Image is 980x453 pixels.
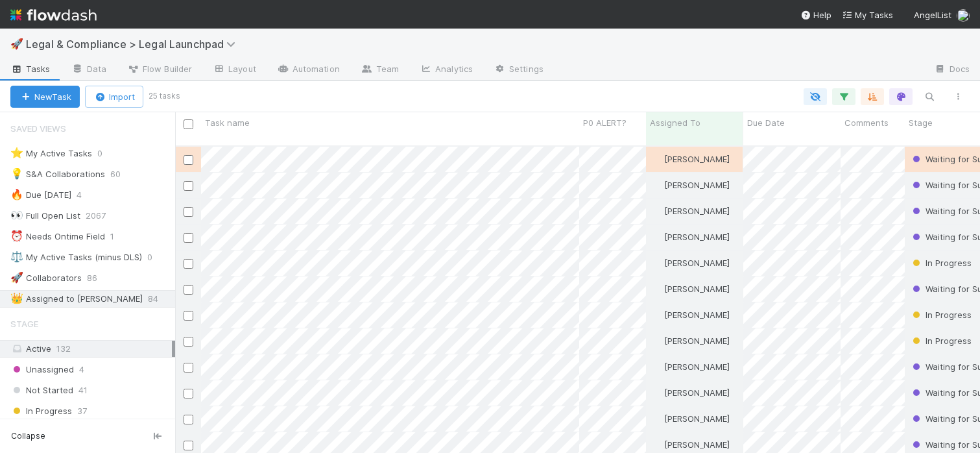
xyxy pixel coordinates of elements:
[79,361,84,378] span: 4
[11,430,45,442] span: Collapse
[10,168,23,179] span: 💡
[910,256,972,269] div: In Progress
[842,8,893,21] a: My Tasks
[910,334,972,347] div: In Progress
[652,336,662,346] img: avatar_b5be9b1b-4537-4870-b8e7-50cc2287641b.png
[842,10,893,20] span: My Tasks
[10,272,23,283] span: 🚀
[10,189,23,200] span: 🔥
[184,285,193,295] input: Toggle Row Selected
[10,210,23,221] span: 👀
[85,86,143,108] button: Import
[10,147,23,158] span: ⭐
[651,178,730,191] div: [PERSON_NAME]
[910,258,972,268] span: In Progress
[61,60,117,80] a: Data
[117,60,202,80] a: Flow Builder
[664,387,730,398] span: [PERSON_NAME]
[202,60,267,80] a: Layout
[184,207,193,217] input: Toggle Row Selected
[652,206,662,216] img: avatar_b5be9b1b-4537-4870-b8e7-50cc2287641b.png
[184,441,193,450] input: Toggle Row Selected
[147,249,165,265] span: 0
[664,284,730,294] span: [PERSON_NAME]
[350,60,409,80] a: Team
[664,258,730,268] span: [PERSON_NAME]
[10,208,80,224] div: Full Open List
[10,38,23,49] span: 🚀
[10,62,51,75] span: Tasks
[184,155,193,165] input: Toggle Row Selected
[910,308,972,321] div: In Progress
[77,403,87,419] span: 37
[184,311,193,321] input: Toggle Row Selected
[652,258,662,268] img: avatar_b5be9b1b-4537-4870-b8e7-50cc2287641b.png
[652,232,662,242] img: avatar_b5be9b1b-4537-4870-b8e7-50cc2287641b.png
[10,145,92,162] div: My Active Tasks
[652,180,662,190] img: avatar_b5be9b1b-4537-4870-b8e7-50cc2287641b.png
[10,382,73,398] span: Not Started
[10,293,23,304] span: 👑
[10,230,23,241] span: ⏰
[483,60,554,80] a: Settings
[10,270,82,286] div: Collaborators
[184,259,193,269] input: Toggle Row Selected
[652,361,662,372] img: avatar_b5be9b1b-4537-4870-b8e7-50cc2287641b.png
[664,232,730,242] span: [PERSON_NAME]
[583,116,627,129] span: P0 ALERT?
[910,336,972,346] span: In Progress
[664,336,730,346] span: [PERSON_NAME]
[267,60,350,80] a: Automation
[651,438,730,451] div: [PERSON_NAME]
[800,8,831,21] div: Help
[10,116,66,141] span: Saved Views
[651,308,730,321] div: [PERSON_NAME]
[924,60,980,80] a: Docs
[78,382,88,398] span: 41
[77,187,95,203] span: 4
[10,341,172,357] div: Active
[651,230,730,243] div: [PERSON_NAME]
[56,343,71,354] span: 132
[10,361,74,378] span: Unassigned
[910,310,972,320] span: In Progress
[652,310,662,320] img: avatar_b5be9b1b-4537-4870-b8e7-50cc2287641b.png
[652,413,662,424] img: avatar_b5be9b1b-4537-4870-b8e7-50cc2287641b.png
[651,386,730,399] div: [PERSON_NAME]
[664,180,730,190] span: [PERSON_NAME]
[651,204,730,217] div: [PERSON_NAME]
[650,116,700,129] span: Assigned To
[914,10,951,20] span: AngelList
[10,187,71,203] div: Due [DATE]
[184,233,193,243] input: Toggle Row Selected
[184,119,193,129] input: Toggle All Rows Selected
[110,166,134,182] span: 60
[664,310,730,320] span: [PERSON_NAME]
[652,284,662,294] img: avatar_b5be9b1b-4537-4870-b8e7-50cc2287641b.png
[184,415,193,424] input: Toggle Row Selected
[664,413,730,424] span: [PERSON_NAME]
[10,166,105,182] div: S&A Collaborations
[652,439,662,450] img: avatar_b5be9b1b-4537-4870-b8e7-50cc2287641b.png
[110,228,127,245] span: 1
[10,311,38,337] span: Stage
[651,256,730,269] div: [PERSON_NAME]
[957,9,970,22] img: avatar_ba22fd42-677f-4b89-aaa3-073be741e398.png
[664,439,730,450] span: [PERSON_NAME]
[10,291,143,307] div: Assigned to [PERSON_NAME]
[97,145,115,162] span: 0
[184,389,193,398] input: Toggle Row Selected
[10,251,23,262] span: ⚖️
[10,86,80,108] button: NewTask
[205,116,250,129] span: Task name
[664,206,730,216] span: [PERSON_NAME]
[10,228,105,245] div: Needs Ontime Field
[127,62,192,75] span: Flow Builder
[149,90,180,102] small: 25 tasks
[652,387,662,398] img: avatar_b5be9b1b-4537-4870-b8e7-50cc2287641b.png
[184,181,193,191] input: Toggle Row Selected
[87,270,110,286] span: 86
[664,361,730,372] span: [PERSON_NAME]
[651,360,730,373] div: [PERSON_NAME]
[184,337,193,347] input: Toggle Row Selected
